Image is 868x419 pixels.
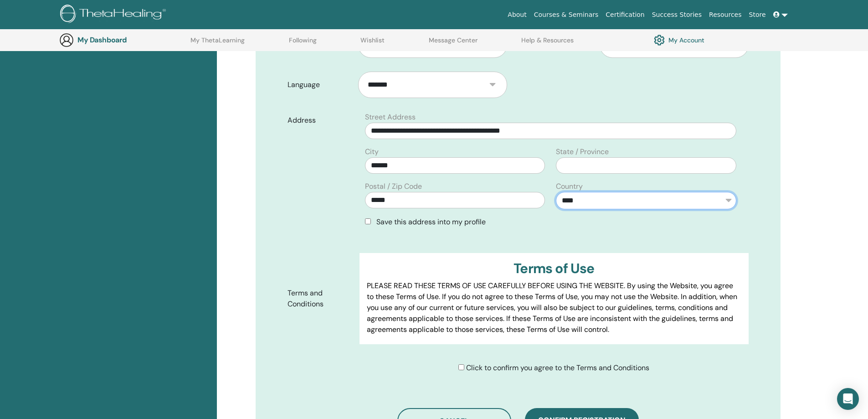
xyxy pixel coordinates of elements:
[530,6,602,23] a: Courses & Seminars
[289,36,317,51] a: Following
[429,36,478,51] a: Message Center
[745,6,770,23] a: Store
[654,32,665,48] img: cog.svg
[281,285,360,313] label: Terms and Conditions
[281,76,359,93] label: Language
[360,36,385,51] a: Wishlist
[281,112,360,129] label: Address
[466,363,649,372] span: Click to confirm you agree to the Terms and Conditions
[190,36,245,51] a: My ThetaLearning
[60,5,169,25] img: logo.png
[77,36,169,44] h3: My Dashboard
[504,6,530,23] a: About
[654,32,704,48] a: My Account
[521,36,574,51] a: Help & Resources
[556,181,583,192] label: Country
[556,146,609,157] label: State / Province
[648,6,705,23] a: Success Stories
[365,146,379,157] label: City
[602,6,648,23] a: Certification
[365,181,422,192] label: Postal / Zip Code
[367,260,741,277] h3: Terms of Use
[376,217,486,227] span: Save this address into my profile
[59,33,74,47] img: generic-user-icon.jpg
[367,280,741,335] p: PLEASE READ THESE TERMS OF USE CAREFULLY BEFORE USING THE WEBSITE. By using the Website, you agre...
[705,6,745,23] a: Resources
[365,112,416,123] label: Street Address
[837,388,859,410] div: Open Intercom Messenger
